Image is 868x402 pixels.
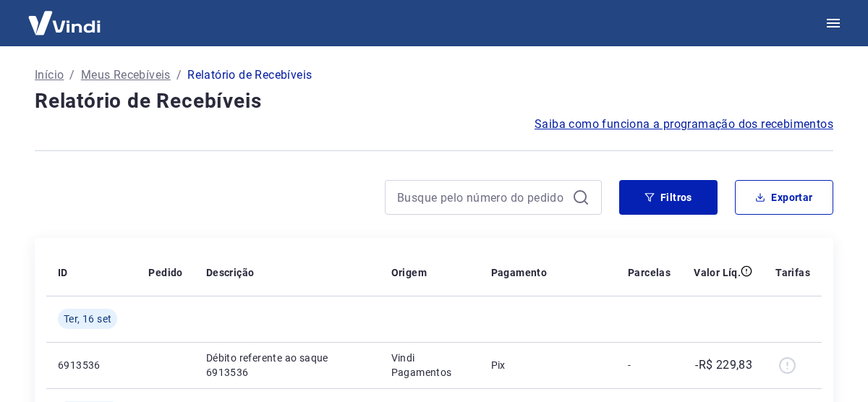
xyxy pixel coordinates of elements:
[695,356,752,374] p: -R$ 229,83
[35,67,64,84] a: Início
[628,358,671,372] p: -
[206,265,255,280] p: Descrição
[694,265,741,280] p: Valor Líq.
[775,265,810,280] p: Tarifas
[397,187,566,208] input: Busque pelo número do pedido
[69,67,75,84] p: /
[535,116,833,133] a: Saiba como funciona a programação dos recebimentos
[58,358,125,372] p: 6913536
[35,87,833,116] h4: Relatório de Recebíveis
[148,265,182,280] p: Pedido
[58,265,68,280] p: ID
[81,67,171,84] a: Meus Recebíveis
[206,351,368,380] p: Débito referente ao saque 6913536
[491,358,605,372] p: Pix
[64,312,111,326] span: Ter, 16 set
[619,180,718,215] button: Filtros
[391,351,468,380] p: Vindi Pagamentos
[491,265,548,280] p: Pagamento
[735,180,833,215] button: Exportar
[176,67,182,84] p: /
[628,265,671,280] p: Parcelas
[187,67,312,84] p: Relatório de Recebíveis
[391,265,427,280] p: Origem
[17,1,111,45] img: Vindi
